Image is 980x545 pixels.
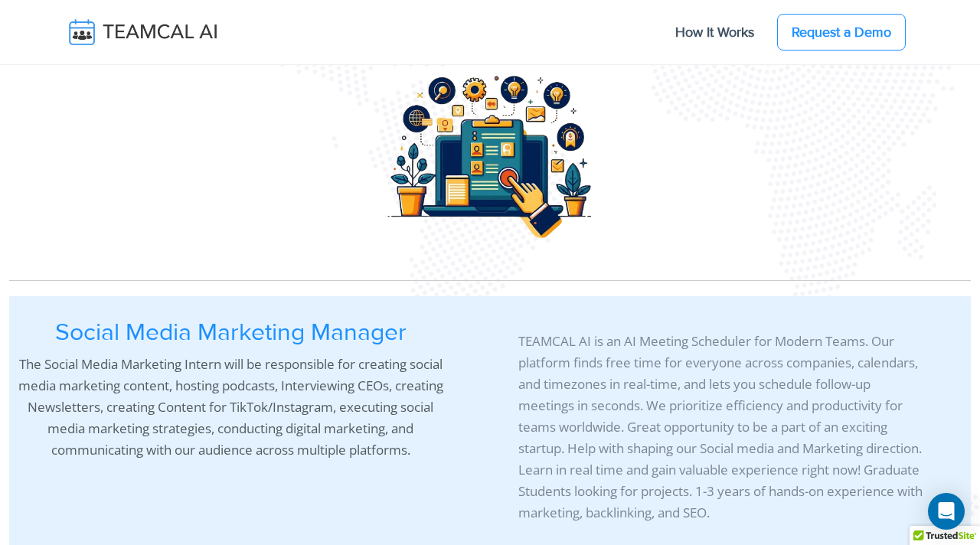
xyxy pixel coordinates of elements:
[17,354,445,461] p: The Social Media Marketing Intern will be responsible for creating social media marketing content...
[928,493,965,530] div: Open Intercom Messenger
[777,14,906,51] a: Request a Demo
[375,35,605,265] img: Teamcal AI
[518,331,926,524] p: TEAMCAL AI is an AI Meeting Scheduler for Modern Teams. Our platform finds free time for everyone...
[660,16,769,48] a: How It Works
[17,318,445,348] h2: Social Media Marketing Manager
